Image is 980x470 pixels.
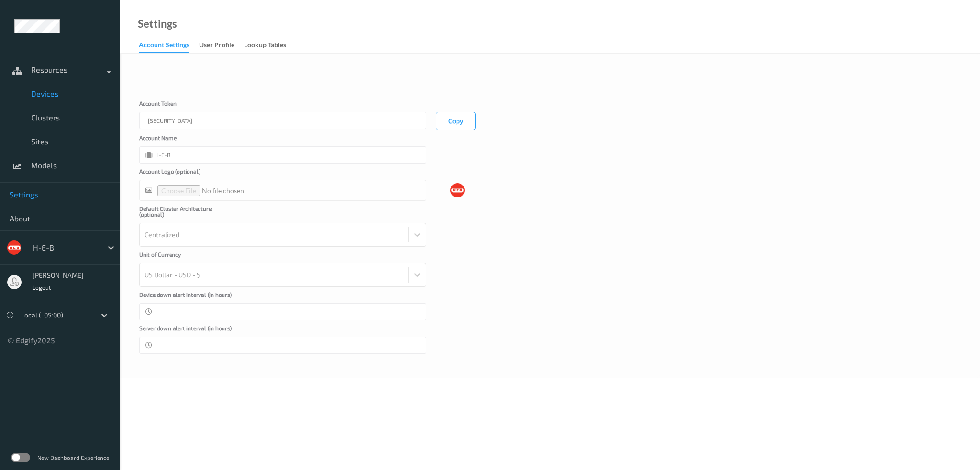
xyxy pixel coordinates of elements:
[139,292,235,303] label: Device down alert interval (in hours)
[199,39,244,52] a: User Profile
[139,168,235,180] label: Account Logo (optional)
[139,39,199,53] a: Account Settings
[139,325,235,337] label: Server down alert interval (in hours)
[199,40,234,52] div: User Profile
[139,251,235,263] label: Unit of Currency
[244,40,286,52] div: Lookup Tables
[138,19,177,29] a: Settings
[436,112,476,130] button: Copy
[139,40,189,53] div: Account Settings
[244,39,296,52] a: Lookup Tables
[139,100,235,112] label: Account Token
[139,206,235,223] label: Default Cluster Architecture (optional)
[139,135,235,146] label: Account Name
